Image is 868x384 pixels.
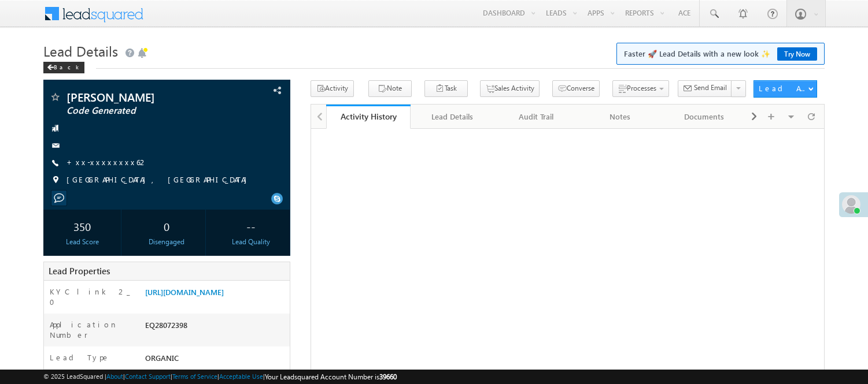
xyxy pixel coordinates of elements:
[43,61,90,71] a: Back
[624,48,817,59] span: Faster 🚀 Lead Details with a new look ✨
[552,80,600,97] button: Converse
[368,80,412,97] button: Note
[131,215,202,237] div: 0
[579,105,663,129] a: Notes
[379,372,397,381] span: 39660
[326,105,410,129] a: Activity History
[678,80,732,97] button: Send Email
[672,110,736,124] div: Documents
[172,372,217,380] a: Terms of Service
[49,265,110,277] span: Lead Properties
[480,80,540,97] button: Sales Activity
[215,237,287,247] div: Lead Quality
[265,372,397,381] span: Your Leadsquared Account Number is
[420,110,484,124] div: Lead Details
[131,237,202,247] div: Disengaged
[125,372,171,380] a: Contact Support
[43,62,84,73] div: Back
[663,105,747,129] a: Documents
[588,110,652,124] div: Notes
[142,319,290,335] div: EQ28072398
[43,371,397,382] span: © 2025 LeadSquared | | | | |
[335,111,401,122] div: Activity History
[777,47,817,61] a: Try Now
[142,352,290,368] div: ORGANIC
[50,352,110,363] label: Lead Type
[627,84,656,92] span: Processes
[43,42,118,60] span: Lead Details
[145,287,224,297] a: [URL][DOMAIN_NAME]
[46,237,118,247] div: Lead Score
[215,215,287,237] div: --
[754,80,817,98] button: Lead Actions
[504,110,568,124] div: Audit Trail
[612,80,669,97] button: Processes
[50,319,133,340] label: Application Number
[411,105,494,129] a: Lead Details
[494,105,578,129] a: Audit Trail
[424,80,468,97] button: Task
[67,174,253,186] span: [GEOGRAPHIC_DATA], [GEOGRAPHIC_DATA]
[219,372,263,380] a: Acceptable Use
[311,80,354,97] button: Activity
[67,91,220,103] span: [PERSON_NAME]
[106,372,123,380] a: About
[759,83,808,94] div: Lead Actions
[50,286,133,307] label: KYC link 2_0
[67,105,220,117] span: Code Generated
[46,215,118,237] div: 350
[67,157,148,167] a: +xx-xxxxxxxx62
[694,83,727,93] span: Send Email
